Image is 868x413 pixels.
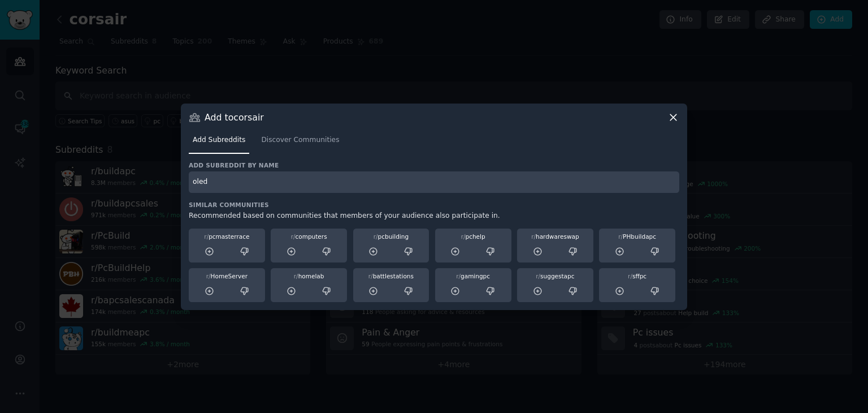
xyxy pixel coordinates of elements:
[357,233,426,240] div: pcbuilding
[521,272,589,280] div: suggestapc
[204,233,209,240] span: r/
[189,171,679,193] input: Enter subreddit name and press enter
[531,233,536,240] span: r/
[357,272,426,280] div: battlestations
[294,273,298,279] span: r/
[189,211,679,221] div: Recommended based on communities that members of your audience also participate in.
[603,272,671,280] div: sffpc
[461,233,466,240] span: r/
[456,273,461,279] span: r/
[374,233,378,240] span: r/
[257,131,343,154] a: Discover Communities
[275,233,343,240] div: computers
[439,272,507,280] div: gamingpc
[603,233,671,240] div: PHbuildapc
[628,273,632,279] span: r/
[206,273,211,279] span: r/
[275,272,343,280] div: homelab
[189,201,679,209] h3: Similar Communities
[189,131,249,154] a: Add Subreddits
[521,233,589,240] div: hardwareswap
[205,111,264,123] h3: Add to corsair
[261,135,339,145] span: Discover Communities
[439,233,507,240] div: pchelp
[193,272,261,280] div: HomeServer
[368,273,373,279] span: r/
[189,161,679,169] h3: Add subreddit by name
[618,233,623,240] span: r/
[193,233,261,240] div: pcmasterrace
[291,233,296,240] span: r/
[536,273,540,279] span: r/
[193,135,245,145] span: Add Subreddits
